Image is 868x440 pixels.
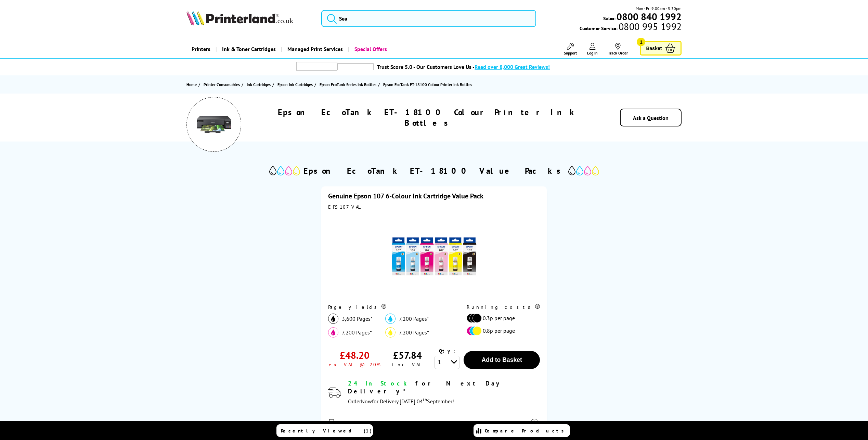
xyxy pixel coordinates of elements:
span: Printer Consumables [204,81,240,88]
img: magenta_icon.svg [328,327,338,338]
span: Qty: [439,348,455,354]
span: Log In [587,50,598,56]
input: Sea [321,10,536,27]
li: 0.8p per page [467,326,536,335]
button: Printers compatible with this item [337,420,407,426]
a: Ink Cartridges [247,81,272,88]
button: view more [505,413,540,426]
sup: th [423,396,427,403]
a: Ink & Toner Cartridges [216,40,281,58]
div: inc VAT [392,362,423,368]
img: Epson 107 6-Colour Ink Cartridge Value Pack [391,213,477,299]
a: Log In [587,43,598,56]
div: Running costs [467,304,540,310]
span: Ink Cartridges [247,81,271,88]
span: 7,200 Pages* [399,315,429,322]
span: for Next Day Delivery* [348,379,503,395]
span: Order for Delivery [DATE] 04 September! [348,398,454,405]
a: Track Order [608,43,628,56]
div: EPS107VAL [328,204,540,210]
img: trustpilot rating [337,63,374,70]
span: Compare Products [485,428,568,434]
span: 3,600 Pages* [342,315,373,322]
h2: Epson EcoTank ET-18100 Value Packs [303,166,565,176]
div: ex VAT @ 20% [329,362,380,368]
a: Epson Ink Cartridges [277,81,314,88]
span: Epson EcoTank ET-18100 Colour Printer Ink Bottles [383,82,472,87]
span: Read over 8,000 Great Reviews! [475,63,550,70]
a: Printerland Logo [186,10,313,27]
span: Now [361,398,372,405]
span: Epson EcoTank Series Ink Bottles [320,81,376,88]
a: Managed Print Services [281,40,348,58]
a: Printers [186,40,216,58]
span: 1 [637,38,645,46]
span: 7,200 Pages* [342,329,372,336]
img: cyan_icon.svg [385,314,396,324]
a: Compare Products [474,424,570,437]
a: Printer Consumables [204,81,242,88]
span: Sales: [603,15,616,22]
span: Basket [646,44,662,53]
a: Epson EcoTank Series Ink Bottles [320,81,378,88]
img: Printerland Logo [186,10,293,25]
div: modal_delivery [348,379,540,406]
span: Add to Basket [482,356,522,363]
a: Basket 1 [640,41,682,56]
button: Add to Basket [464,351,540,369]
div: Page yields [328,304,455,310]
a: Genuine Epson 107 6-Colour Ink Cartridge Value Pack [328,192,483,200]
a: Home [186,81,198,88]
span: Epson Ink Cartridges [277,81,313,88]
b: 0800 840 1992 [617,10,682,23]
a: Recently Viewed (1) [276,424,373,437]
span: 0800 995 1992 [618,23,682,30]
span: Mon - Fri 9:00am - 5:30pm [636,5,682,12]
h1: Epson EcoTank ET-18100 Colour Printer Ink Bottles [261,107,595,128]
a: Ask a Question [633,114,669,121]
img: trustpilot rating [296,62,337,71]
span: 24 In Stock [348,379,410,387]
span: Customer Service: [580,23,682,32]
img: yellow_icon.svg [385,327,396,338]
a: Trust Score 5.0 - Our Customers Love Us -Read over 8,000 Great Reviews! [377,63,550,70]
span: Support [564,50,577,56]
a: Special Offers [348,40,392,58]
span: Ink & Toner Cartridges [222,40,276,58]
img: Epson EcoTank ET-18100 Colour Printer Ink Bottles [197,107,231,142]
img: black_icon.svg [328,314,338,324]
li: 0.3p per page [467,314,536,323]
span: 7,200 Pages* [399,329,429,336]
span: Recently Viewed (1) [281,428,372,434]
a: 0800 840 1992 [616,13,682,20]
span: view more [507,420,529,426]
div: £48.20 [340,349,370,362]
div: £57.84 [393,349,422,362]
a: Support [564,43,577,56]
